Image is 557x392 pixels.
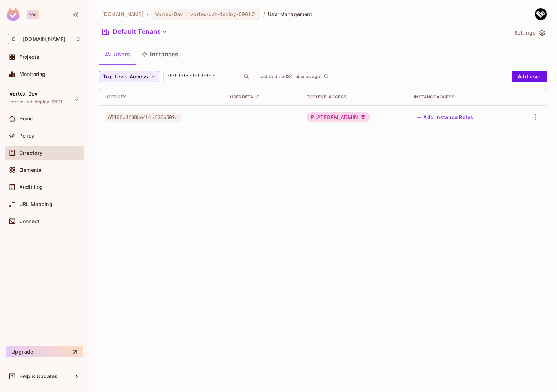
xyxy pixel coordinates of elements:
span: Click to refresh data [320,72,330,81]
div: Pro [27,10,39,19]
div: PLATFORM_ADMIN [307,112,370,122]
span: 67185d4f88b64b1af206509d [105,113,181,122]
div: User Key [105,94,219,100]
button: Top Level Access [99,71,159,82]
span: Monitoring [19,71,46,77]
p: Last Updated 34 minutes ago [258,74,320,79]
span: Policy [19,133,34,139]
span: : [185,11,188,17]
span: User Management [268,11,312,17]
button: Instances [136,45,184,63]
span: vortex-uat-deploy-0901 [9,99,62,105]
button: Upgrade [6,346,83,357]
span: vortex-uat-deploy-0901 [190,11,250,17]
span: Top Level Access [103,72,148,81]
li: / [147,11,148,17]
button: Add Instance Roles [414,112,476,123]
button: Default Tenant [99,26,170,37]
button: Settings [511,27,547,38]
span: Vortex-Dev [9,91,38,97]
span: Elements [19,167,41,173]
img: SReyMgAAAABJRU5ErkJggg== [7,8,20,21]
span: refresh [323,73,329,80]
span: Directory [19,150,42,156]
div: Instance Access [414,94,508,100]
button: Add user [512,71,547,82]
span: Projects [19,54,39,60]
div: Top Level Access [307,94,403,100]
span: Help & Updates [19,373,57,379]
img: Qianwen Li [535,8,547,20]
span: Home [19,116,33,122]
button: refresh [322,72,330,81]
span: Connect [19,218,39,224]
span: Workspace: consoleconnect.com [23,36,65,42]
button: Users [99,45,136,63]
span: Vortex-Dev [155,11,183,17]
li: / [263,11,265,17]
span: Audit Log [19,184,43,190]
div: User Details [230,94,295,100]
span: C [8,34,19,44]
span: URL Mapping [19,201,52,207]
span: the active workspace [102,11,144,17]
